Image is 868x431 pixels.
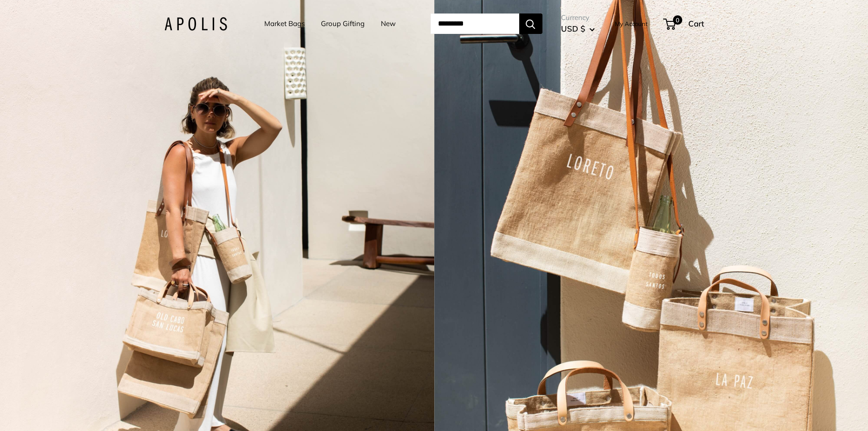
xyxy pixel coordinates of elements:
span: USD $ [561,24,585,33]
a: Group Gifting [321,17,365,30]
a: 0 Cart [664,16,704,31]
a: My Account [615,18,648,29]
button: USD $ [561,21,595,36]
button: Search [519,13,542,34]
input: Search... [431,13,519,34]
span: Currency [561,11,595,24]
span: Cart [688,19,704,28]
a: Market Bags [264,17,305,30]
span: 0 [672,15,682,25]
img: Apolis [164,17,227,31]
a: New [381,17,396,30]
